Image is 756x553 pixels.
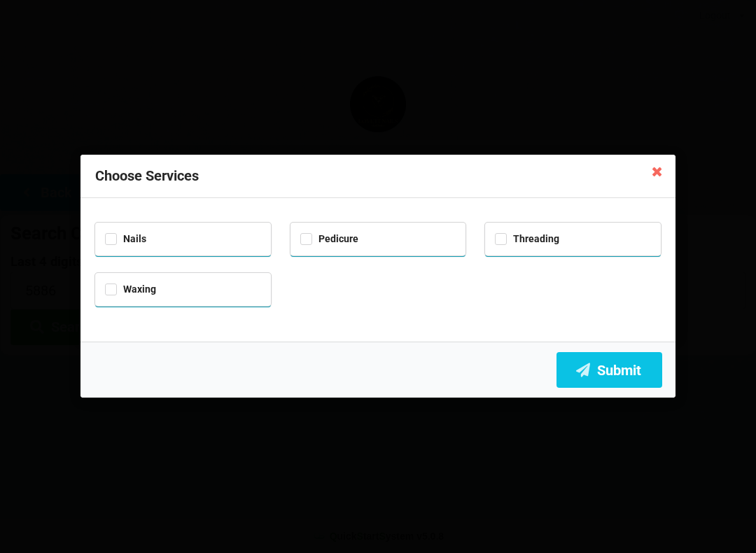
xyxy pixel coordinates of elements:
[556,352,662,388] button: Submit
[105,283,156,295] label: Waxing
[300,233,358,245] label: Pedicure
[105,233,146,245] label: Nails
[80,155,675,198] div: Choose Services
[495,233,559,245] label: Threading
